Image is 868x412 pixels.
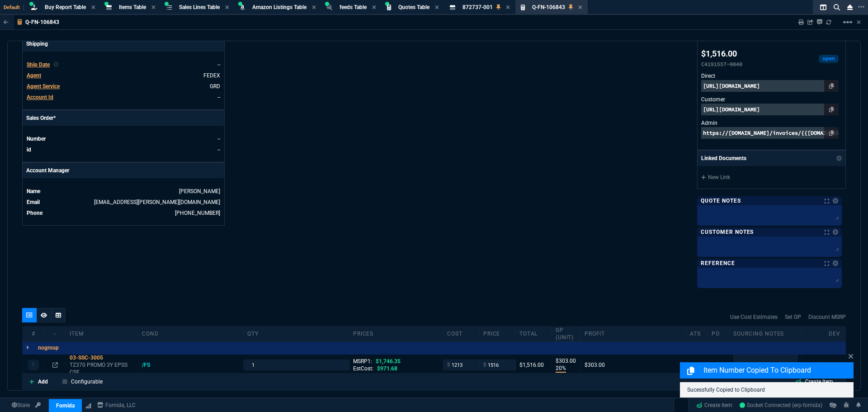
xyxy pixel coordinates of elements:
div: -- [44,330,66,337]
a: [PERSON_NAME] [179,188,220,194]
span: Socket Connected (erp-fornida) [740,402,822,408]
div: open [819,55,839,63]
p: $303.00 [556,357,577,365]
nx-icon: Close Tab [91,4,95,11]
div: Total [516,330,552,337]
nx-icon: Close Tab [225,4,229,11]
p: Admin [701,119,839,127]
a: Set GP [785,313,801,321]
p: Customer [701,95,839,104]
span: Number [27,136,46,142]
div: cost [443,330,480,337]
span: $1,746.35 [376,358,401,365]
p: [URL][DOMAIN_NAME] [701,104,839,115]
a: Use Cost Estimates [730,313,778,321]
span: $ [483,361,486,369]
nx-icon: Close Tab [506,4,510,11]
p: Reference [701,260,735,267]
nx-icon: Clear selected rep [53,61,59,69]
div: price [480,330,516,337]
div: dev [824,330,845,337]
p: Quote Notes [701,197,741,204]
tr: undefined [26,198,221,207]
p: Customer Notes [701,228,754,236]
a: Discount MSRP [808,313,846,321]
a: API TOKEN [33,401,43,409]
a: -- [217,147,220,153]
div: prices [349,330,443,337]
p: Direct [701,72,839,80]
p: Item Number Copied to Clipboard [703,365,852,376]
a: -- [217,136,220,142]
tr: undefined [26,134,221,143]
span: Email [27,199,40,205]
p: $1,516.00 [701,47,742,60]
span: Name [27,188,40,194]
a: 714-586-5495 [175,210,220,216]
nx-icon: Search [830,2,844,13]
tr: undefined [26,82,221,91]
mat-icon: Example home icon [842,17,853,28]
div: ATS [686,330,708,337]
p: Sucessfully Copied to Clipboard [687,386,846,394]
tr: undefined [26,145,221,154]
a: [EMAIL_ADDRESS][PERSON_NAME][DOMAIN_NAME] [94,199,220,205]
span: Amazon Listings Table [252,4,307,10]
a: -- [217,94,220,100]
a: msbcCompanyName [94,401,138,409]
a: Create Item [693,398,736,412]
p: https://[DOMAIN_NAME]/invoices/{{[DOMAIN_NAME]}} [701,127,839,139]
p: Linked Documents [701,154,746,162]
p: Configurable [71,378,103,386]
p: Sales Order* [23,110,224,126]
nx-icon: Close Tab [372,4,376,11]
div: MSRP1: [353,358,439,365]
div: GP (unit) [552,327,581,341]
span: -- [217,62,220,68]
tr: undefined [26,60,221,69]
div: PO [708,330,730,337]
a: os1858D_kw4ZxgnyAAAJ [740,401,822,409]
p: Q-FN-106843 [25,19,59,26]
span: Sales Lines Table [179,4,220,10]
nx-icon: Back to Table [4,19,9,25]
span: Buy Report Table [45,4,86,10]
p: 1 [32,361,35,369]
nx-icon: Close Tab [151,4,156,11]
div: # [23,330,44,337]
a: Global State [9,401,33,409]
span: Agent Service [27,83,60,90]
div: 03-SSC-3005 [70,354,134,361]
nx-icon: Open New Tab [858,3,864,11]
div: Item [66,330,138,337]
span: Phone [27,210,42,216]
span: Account Id [27,94,53,100]
div: $1,516.00 [519,361,548,369]
p: 20% [556,365,566,373]
p: [URL][DOMAIN_NAME] [701,80,839,92]
a: FEDEX [203,72,220,79]
nx-icon: Open In Opposite Panel [52,362,58,368]
p: C4191557-0040 [701,60,742,68]
nx-icon: Close Tab [435,4,439,11]
p: Shipping [23,36,224,52]
span: Q-FN-106843 [532,4,565,10]
span: feeds Table [340,4,367,10]
p: Account Manager [23,163,224,178]
tr: undefined [26,208,221,218]
span: $ [447,361,450,369]
span: id [27,147,31,153]
a: New Link [701,173,842,181]
span: $971.68 [377,365,397,372]
tr: undefined [26,93,221,102]
a: Hide Workbench [857,19,861,26]
div: EstCost: [353,365,439,372]
span: Ship Date [27,62,50,68]
div: cond [138,330,244,337]
p: Add [38,378,48,386]
div: $303.00 [585,361,682,369]
tr: undefined [26,71,221,80]
div: qty [244,330,349,337]
p: nogroup [38,344,59,351]
nx-icon: Close Tab [578,4,582,11]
